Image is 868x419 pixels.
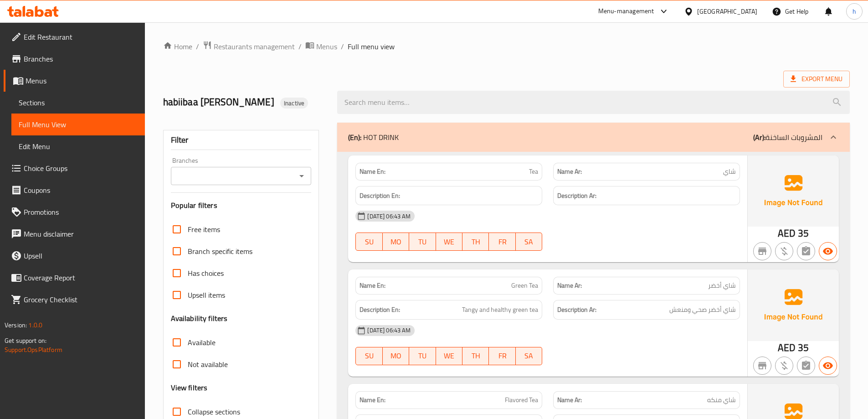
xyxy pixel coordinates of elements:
span: 1.0.0 [28,319,42,331]
strong: Name En: [360,395,385,405]
span: Coverage Report [24,272,138,283]
div: [GEOGRAPHIC_DATA] [697,6,757,16]
a: Promotions [4,201,145,223]
span: WE [440,235,459,248]
span: Not available [188,359,228,370]
span: SA [519,235,539,248]
span: شاي أخضر [708,281,736,290]
strong: Name Ar: [557,167,582,176]
div: Inactive [280,98,308,109]
span: Branches [24,53,138,64]
a: Coverage Report [4,267,145,289]
span: SU [360,349,379,362]
button: Purchased item [775,357,793,375]
span: Free items [188,224,220,235]
button: TU [409,347,436,365]
img: Ae5nvW7+0k+MAAAAAElFTkSuQmCC [748,155,839,227]
div: (En): HOT DRINK(Ar):المشروبات الساخنة [337,123,850,152]
span: TU [413,235,432,248]
button: WE [436,233,462,251]
button: FR [489,347,515,365]
button: TH [462,347,489,365]
span: 35 [798,224,809,242]
span: TH [466,349,485,362]
span: AED [778,339,796,357]
span: Export Menu [791,73,842,85]
a: Menus [4,70,145,92]
a: Home [163,41,192,52]
span: TU [413,349,432,362]
button: Open [295,170,308,182]
span: Tangy and healthy green tea [462,304,538,316]
span: AED [778,224,796,242]
h3: View filters [171,383,208,393]
span: MO [386,235,406,248]
span: شاي منكه [707,395,736,405]
span: Grocery Checklist [24,294,138,305]
span: شاي أخضر صحي ومنعش [669,304,736,316]
a: Edit Restaurant [4,26,145,48]
span: Flavored Tea [505,395,538,405]
strong: Description En: [360,190,400,202]
span: 35 [798,339,809,357]
span: [DATE] 06:43 AM [364,212,414,221]
nav: breadcrumb [163,41,850,52]
strong: Description Ar: [557,304,596,316]
a: Menu disclaimer [4,223,145,245]
a: Choice Groups [4,157,145,179]
b: (En): [348,130,361,144]
p: HOT DRINK [348,132,399,143]
button: Available [819,242,837,260]
span: [DATE] 06:43 AM [364,326,414,335]
a: Coupons [4,179,145,201]
button: TU [409,233,436,251]
a: Branches [4,48,145,70]
span: Available [188,337,216,348]
span: WE [440,349,459,362]
strong: Name En: [360,281,385,290]
strong: Name En: [360,167,385,176]
span: Menus [316,41,337,52]
span: Choice Groups [24,163,138,174]
button: Available [819,357,837,375]
li: / [298,41,302,52]
button: MO [383,233,409,251]
a: Sections [11,92,145,114]
strong: Description Ar: [557,190,596,202]
a: Upsell [4,245,145,267]
button: SA [516,233,542,251]
span: Restaurants management [214,41,295,52]
span: Promotions [24,207,138,217]
a: Menus [305,41,337,52]
h3: Availability filters [171,313,228,324]
button: WE [436,347,462,365]
span: Green Tea [511,281,538,290]
span: Upsell items [188,290,225,300]
span: Full Menu View [19,119,138,130]
button: SU [355,233,382,251]
img: Ae5nvW7+0k+MAAAAAElFTkSuQmCC [748,269,839,341]
span: MO [386,349,406,362]
h2: habiibaa [PERSON_NAME] [163,95,327,109]
span: شاي [723,167,736,176]
button: Not branch specific item [753,357,771,375]
span: Collapse sections [188,406,240,417]
p: المشروبات الساخنة [753,132,822,143]
a: Full Menu View [11,114,145,135]
span: SA [519,349,539,362]
li: / [196,41,199,52]
a: Restaurants management [203,41,295,52]
span: Inactive [280,99,308,108]
b: (Ar): [753,130,765,144]
span: Version: [5,319,27,331]
button: SA [516,347,542,365]
span: Edit Menu [19,141,138,152]
div: Menu-management [598,6,654,17]
div: Filter [171,130,312,150]
a: Support.OpsPlatform [5,344,62,356]
input: search [337,91,850,114]
button: TH [462,233,489,251]
span: FR [493,349,512,362]
span: Get support on: [5,335,46,347]
a: Grocery Checklist [4,289,145,310]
